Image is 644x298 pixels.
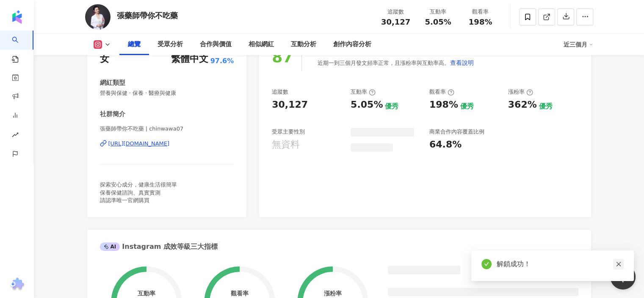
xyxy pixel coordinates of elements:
[272,48,293,66] div: 87
[108,140,170,148] div: [URL][DOMAIN_NAME]
[429,98,458,111] div: 198%
[497,259,624,269] div: 解鎖成功！
[469,18,492,26] span: 198%
[12,126,19,145] span: rise
[425,18,451,26] span: 5.05%
[200,39,232,50] div: 合作與價值
[422,8,454,16] div: 互動率
[333,39,371,50] div: 創作內容分析
[100,110,125,119] div: 社群簡介
[351,98,383,111] div: 5.05%
[324,290,342,297] div: 漲粉率
[508,88,533,96] div: 漲粉率
[100,181,177,203] span: 探索安心成分，健康生活很簡單 保養保健諮詢、真實實測 請認準唯一官網購買
[100,242,218,251] div: Instagram 成效等級三大指標
[272,138,300,151] div: 無資料
[249,39,274,50] div: 相似網紅
[9,278,25,291] img: chrome extension
[117,10,178,21] div: 張藥師帶你不吃藥
[272,88,288,96] div: 追蹤數
[429,128,484,136] div: 商業合作內容覆蓋比例
[171,53,208,66] div: 繁體中文
[481,259,492,269] span: check-circle
[85,4,111,30] img: KOL Avatar
[385,102,398,111] div: 優秀
[291,39,316,50] div: 互動分析
[460,102,474,111] div: 優秀
[100,125,234,133] span: 張藥師帶你不吃藥 | chinwawa07
[158,39,183,50] div: 受眾分析
[450,54,474,71] button: 查看說明
[351,88,376,96] div: 互動率
[508,98,537,111] div: 362%
[429,138,462,151] div: 64.8%
[318,54,474,71] div: 近期一到三個月發文頻率正常，且漲粉率與互動率高。
[380,8,412,16] div: 追蹤數
[231,290,249,297] div: 觀看率
[12,31,29,64] a: search
[128,39,141,50] div: 總覽
[272,128,305,136] div: 受眾主要性別
[10,10,24,24] img: logo icon
[272,98,308,111] div: 30,127
[429,88,454,96] div: 觀看率
[450,59,474,66] span: 查看說明
[100,53,109,66] div: 女
[100,140,234,148] a: [URL][DOMAIN_NAME]
[137,290,155,297] div: 互動率
[381,17,410,26] span: 30,127
[210,56,234,66] span: 97.6%
[100,89,234,97] span: 營養與保健 · 保養 · 醫療與健康
[100,78,125,87] div: 網紅類型
[100,242,120,251] div: AI
[616,261,622,267] span: close
[539,102,553,111] div: 優秀
[564,38,593,51] div: 近三個月
[464,8,497,16] div: 觀看率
